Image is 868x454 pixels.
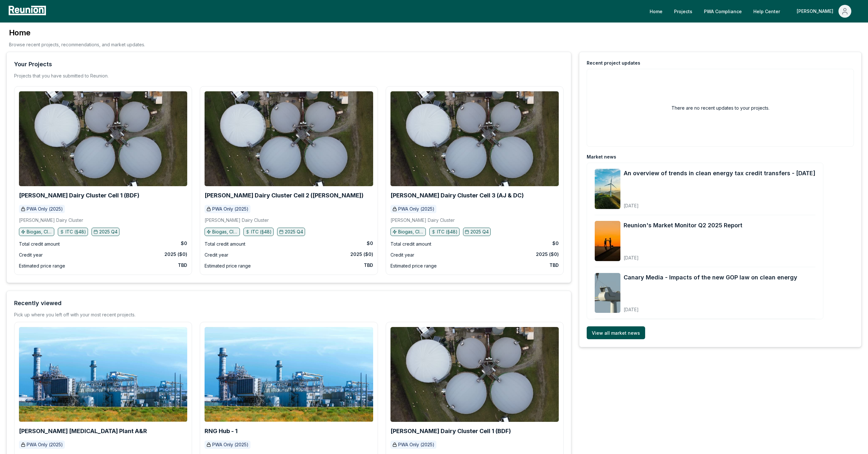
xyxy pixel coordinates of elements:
[19,428,147,434] b: [PERSON_NAME] [MEDICAL_DATA] Plant A&R
[390,192,524,199] b: [PERSON_NAME] Dairy Cluster Cell 3 (AJ & DC)
[205,251,228,259] div: Credit year
[14,60,52,69] div: Your Projects
[19,240,60,248] div: Total credit amount
[624,198,815,209] div: [DATE]
[205,240,245,248] div: Total credit amount
[595,169,620,209] img: An overview of trends in clean energy tax credit transfers - August 2025
[9,41,145,48] p: Browse recent projects, recommendations, and market updates.
[66,229,86,235] p: ITC (§48)
[205,327,373,422] img: RNG Hub - 1
[398,206,434,212] p: PWA Only (2025)
[212,441,249,448] p: PWA Only (2025)
[14,299,62,308] div: Recently viewed
[14,73,109,79] p: Projects that you have submitted to Reunion.
[92,228,119,236] button: 2025 Q4
[205,228,240,236] button: Biogas, Clean Fuel Production
[285,229,303,235] p: 2025 Q4
[748,5,785,18] a: Help Center
[398,441,434,448] p: PWA Only (2025)
[587,154,616,160] div: Market news
[390,217,455,223] p: [PERSON_NAME] Dairy Cluster
[644,5,668,18] a: Home
[364,262,373,268] div: TBD
[205,262,251,270] div: Estimated price range
[624,302,797,313] div: [DATE]
[19,91,187,186] img: Borba Dairy Cluster Cell 1 (BDF)
[437,229,458,235] p: ITC (§48)
[624,169,815,178] a: An overview of trends in clean energy tax credit transfers - [DATE]
[792,5,856,18] button: [PERSON_NAME]
[552,240,559,247] div: $0
[470,229,489,235] p: 2025 Q4
[19,251,43,259] div: Credit year
[536,251,559,258] div: 2025 ($0)
[277,228,305,236] button: 2025 Q4
[251,229,272,235] p: ITC (§48)
[27,441,63,448] p: PWA Only (2025)
[205,192,364,199] a: [PERSON_NAME] Dairy Cluster Cell 2 ([PERSON_NAME])
[390,262,437,270] div: Estimated price range
[587,60,640,66] div: Recent project updates
[19,428,147,434] a: [PERSON_NAME] [MEDICAL_DATA] Plant A&R
[19,228,54,236] button: Biogas, Clean Fuel Production
[212,229,238,235] p: Biogas, Clean Fuel Production
[797,5,836,18] div: [PERSON_NAME]
[205,192,364,199] b: [PERSON_NAME] Dairy Cluster Cell 2 ([PERSON_NAME])
[624,250,742,261] div: [DATE]
[9,28,145,38] h3: Home
[390,192,524,199] a: [PERSON_NAME] Dairy Cluster Cell 3 (AJ & DC)
[644,5,862,18] nav: Main
[205,428,238,434] a: RNG Hub - 1
[699,5,747,18] a: PWA Compliance
[390,228,426,236] button: Biogas, Clean Fuel Production
[350,251,373,258] div: 2025 ($0)
[587,326,645,339] a: View all market news
[19,262,65,270] div: Estimated price range
[595,221,620,261] img: Reunion's Market Monitor Q2 2025 Report
[463,228,491,236] button: 2025 Q4
[99,229,118,235] p: 2025 Q4
[595,273,620,313] img: Canary Media - Impacts of the new GOP law on clean energy
[390,240,431,248] div: Total credit amount
[205,428,238,434] b: RNG Hub - 1
[14,312,136,318] div: Pick up where you left off with your most recent projects.
[390,327,559,422] img: Borba Dairy Cluster Cell 1 (BDF)
[624,221,742,230] a: Reunion's Market Monitor Q2 2025 Report
[178,262,187,268] div: TBD
[390,428,511,434] a: [PERSON_NAME] Dairy Cluster Cell 1 (BDF)
[212,206,249,212] p: PWA Only (2025)
[205,217,269,223] p: [PERSON_NAME] Dairy Cluster
[549,262,559,268] div: TBD
[19,192,139,199] a: [PERSON_NAME] Dairy Cluster Cell 1 (BDF)
[624,273,797,282] a: Canary Media - Impacts of the new GOP law on clean energy
[205,91,373,186] img: Borba Dairy Cluster Cell 2 (Martins)
[181,240,187,247] div: $0
[19,327,187,422] img: Keyes Ethanol Plant A&R
[669,5,697,18] a: Projects
[27,206,63,212] p: PWA Only (2025)
[390,428,511,434] b: [PERSON_NAME] Dairy Cluster Cell 1 (BDF)
[19,217,83,223] p: [PERSON_NAME] Dairy Cluster
[164,251,187,258] div: 2025 ($0)
[671,104,769,111] h2: There are no recent updates to your projects.
[19,192,139,199] b: [PERSON_NAME] Dairy Cluster Cell 1 (BDF)
[398,229,424,235] p: Biogas, Clean Fuel Production
[390,251,414,259] div: Credit year
[367,240,373,247] div: $0
[390,91,559,186] img: Borba Dairy Cluster Cell 3 (AJ & DC)
[27,229,52,235] p: Biogas, Clean Fuel Production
